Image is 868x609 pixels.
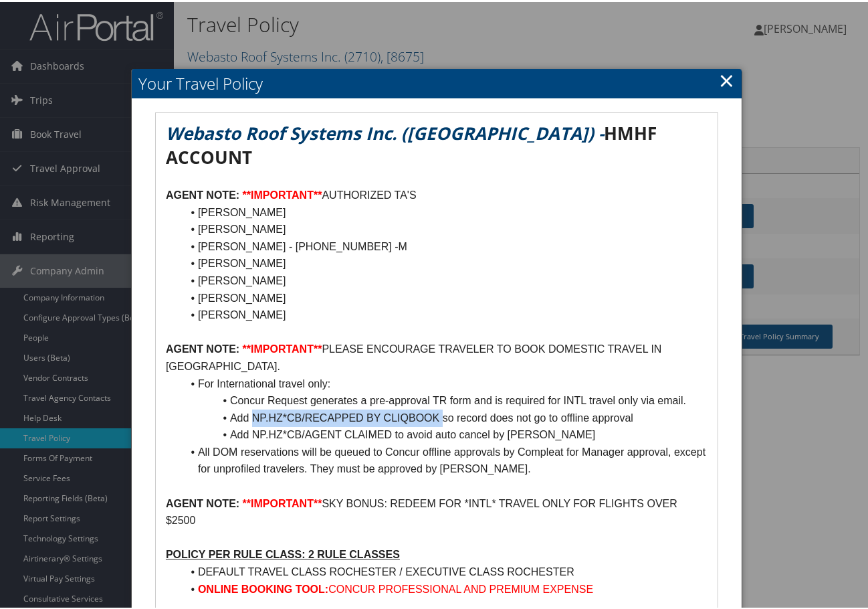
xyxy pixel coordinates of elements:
[328,582,593,593] span: CONCUR PROFESSIONAL AND PREMIUM EXPENSE
[166,496,239,507] strong: AGENT NOTE:
[166,341,239,353] strong: AGENT NOTE:
[182,442,708,476] li: All DOM reservations will be queued to Concur offline approvals by Compleat for Manager approval,...
[719,65,734,92] a: Close
[182,390,708,408] li: Concur Request generates a pre-approval TR form and is required for INTL travel only via email.
[166,119,604,143] em: Webasto Roof Systems Inc. ([GEOGRAPHIC_DATA]) -
[166,493,708,527] p: SKY BONUS: REDEEM FOR *INTL* TRAVEL ONLY FOR FLIGHTS OVER $2500
[182,253,708,270] li: [PERSON_NAME]
[198,582,328,593] strong: ONLINE BOOKING TOOL:
[182,202,708,220] li: [PERSON_NAME]
[182,288,708,305] li: [PERSON_NAME]
[182,408,708,425] li: Add NP.HZ*CB/RECAPPED BY CLIQBOOK so record does not go to offline approval
[182,373,708,391] li: For International travel only:
[166,187,239,199] strong: AGENT NOTE:
[182,219,708,236] li: [PERSON_NAME]
[182,270,708,288] li: [PERSON_NAME]
[182,424,708,442] li: Add NP.HZ*CB/AGENT CLAIMED to avoid auto cancel by [PERSON_NAME]
[166,185,708,202] p: AUTHORIZED TA'S
[166,547,400,558] u: POLICY PER RULE CLASS: 2 RULE CLASSES
[182,236,708,254] li: [PERSON_NAME] - [PHONE_NUMBER] -M
[132,67,742,96] h2: Your Travel Policy
[182,304,708,322] li: [PERSON_NAME]
[166,119,661,167] strong: HMHF ACCOUNT
[182,561,708,579] li: DEFAULT TRAVEL CLASS ROCHESTER / EXECUTIVE CLASS ROCHESTER
[166,339,708,373] p: PLEASE ENCOURAGE TRAVELER TO BOOK DOMESTIC TRAVEL IN [GEOGRAPHIC_DATA].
